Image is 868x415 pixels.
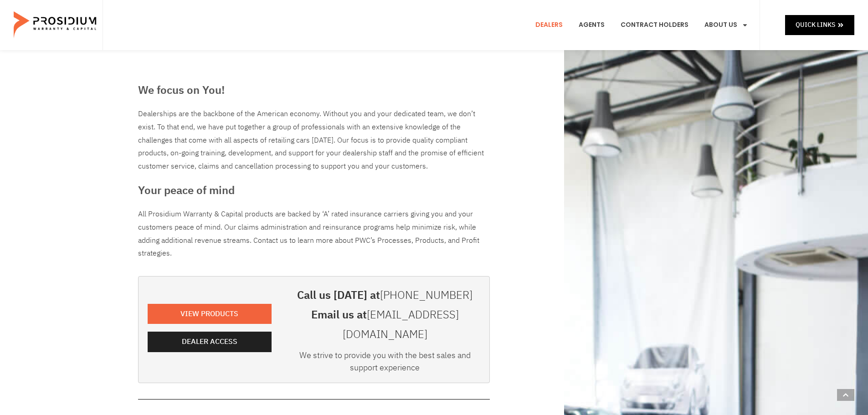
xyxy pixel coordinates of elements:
[785,15,854,35] a: Quick Links
[343,307,459,343] a: [EMAIL_ADDRESS][DOMAIN_NAME]
[180,307,238,321] span: View Products
[138,82,490,98] h3: We focus on You!
[698,8,755,42] a: About Us
[138,108,490,173] div: Dealerships are the backbone of the American economy. Without you and your dedicated team, we don...
[529,8,755,42] nav: Menu
[529,8,570,42] a: Dealers
[148,304,272,324] a: View Products
[290,286,480,305] h3: Call us [DATE] at
[290,349,480,378] div: We strive to provide you with the best sales and support experience
[614,8,695,42] a: Contract Holders
[148,332,272,352] a: Dealer Access
[380,287,473,303] a: [PHONE_NUMBER]
[290,305,480,344] h3: Email us at
[138,182,490,199] h3: Your peace of mind
[138,208,490,260] p: All Prosidium Warranty & Capital products are backed by ‘A’ rated insurance carriers giving you a...
[796,19,835,31] span: Quick Links
[572,8,611,42] a: Agents
[182,335,237,348] span: Dealer Access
